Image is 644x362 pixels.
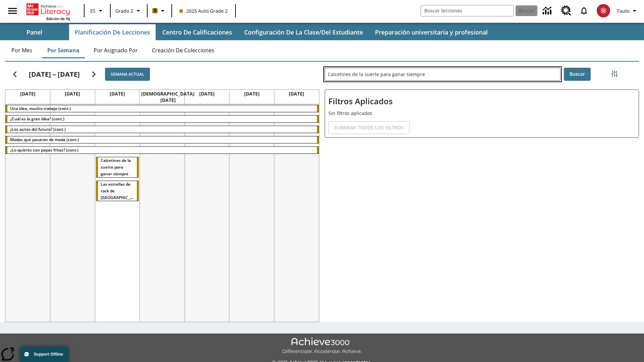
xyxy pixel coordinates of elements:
[90,7,96,14] span: ES
[564,68,591,81] button: Buscar
[608,67,621,80] button: Menú lateral de filtros
[154,6,157,15] span: B
[10,137,79,142] span: Modas que pasaron de moda (cont.)
[239,24,368,40] button: Configuración de la clase/del estudiante
[108,90,126,98] a: 27 de agosto de 2025
[26,3,70,16] a: Portada
[10,126,66,132] span: ¿Los autos del futuro? (cont.)
[597,4,610,17] img: avatar image
[328,93,635,110] h2: Filtros Aplicados
[243,90,261,98] a: 30 de agosto de 2025
[421,5,514,16] input: Buscar campo
[5,136,319,143] div: Modas que pasaron de moda (cont.)
[325,68,560,80] input: Buscar lecciones
[325,89,639,138] div: Filtros Aplicados
[34,352,63,357] span: Support Offline
[96,157,139,177] div: Calcetines de la suerte para ganar siempre
[10,106,71,111] span: Una idea, mucho trabajo (cont.)
[101,158,131,177] span: Calcetines de la suerte para ganar siempre
[5,126,319,133] div: ¿Los autos del futuro? (cont.)
[319,59,639,322] div: Buscar
[157,24,237,40] button: Centro de calificaciones
[575,2,593,19] a: Notificaciones
[198,90,216,98] a: 29 de agosto de 2025
[96,181,139,201] div: Las estrellas de rock de Madagascar
[20,347,68,362] button: Support Offline
[5,116,319,122] div: ¿Cuál es la gran idea? (cont.)
[87,5,108,17] button: Lenguaje: ES, Selecciona un idioma
[147,42,220,58] button: Creación de colecciones
[6,66,23,83] button: Regresar
[287,90,306,98] a: 31 de agosto de 2025
[370,24,493,40] button: Preparación universitaria y profesional
[63,90,82,98] a: 26 de agosto de 2025
[10,116,64,122] span: ¿Cuál es la gran idea? (cont.)
[614,5,641,17] button: Perfil/Configuración
[617,7,630,14] span: Tauto
[5,147,319,154] div: ¿Lo quieres con papas fritas? (cont.)
[10,147,78,153] span: ¿Lo quieres con papas fritas? (cont.)
[282,338,362,355] img: Achieve3000 Differentiate Accelerate Achieve
[19,90,37,98] a: 25 de agosto de 2025
[29,70,80,78] h2: [DATE] – [DATE]
[85,66,102,83] button: Seguir
[328,110,635,117] p: Sin filtros aplicados
[539,2,557,20] a: Centro de información
[42,42,85,58] button: Por semana
[115,7,133,14] span: Grado 2
[69,24,156,40] button: Planificación de lecciones
[179,7,228,14] span: 2025 Auto Grade 2
[105,68,150,81] button: Semana actual
[113,5,145,17] button: Grado: Grado 2, Elige un grado
[593,2,614,19] button: Escoja un nuevo avatar
[3,1,22,21] button: Abrir el menú lateral
[46,16,70,21] span: Edición de NJ
[5,105,319,112] div: Una idea, mucho trabajo (cont.)
[557,2,575,20] a: Centro de recursos, Se abrirá en una pestaña nueva.
[1,24,68,40] button: Panel
[140,90,196,104] a: 28 de agosto de 2025
[5,42,39,58] button: Por mes
[26,2,70,21] div: Portada
[101,181,142,200] span: Las estrellas de rock de Madagascar
[88,42,143,58] button: Por asignado por
[150,5,169,17] button: Boost El color de la clase es anaranjado claro. Cambiar el color de la clase.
